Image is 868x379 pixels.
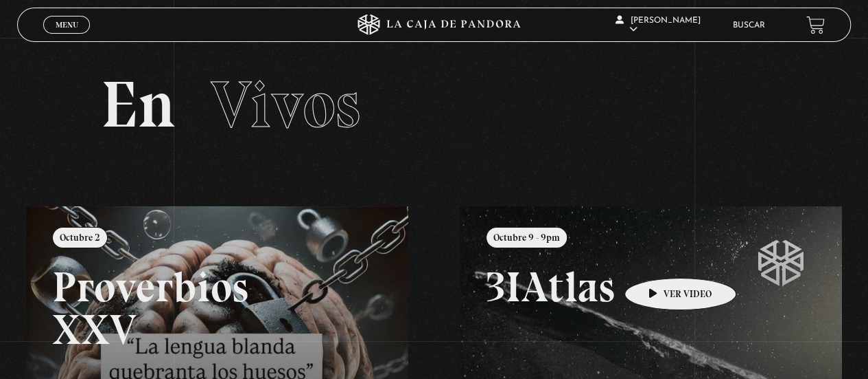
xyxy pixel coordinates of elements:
[733,21,765,30] a: Buscar
[615,17,701,34] span: [PERSON_NAME]
[56,21,78,29] span: Menu
[211,65,360,144] span: Vivos
[101,72,768,138] h2: En
[806,16,825,34] a: View your shopping cart
[51,32,83,42] span: Cerrar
